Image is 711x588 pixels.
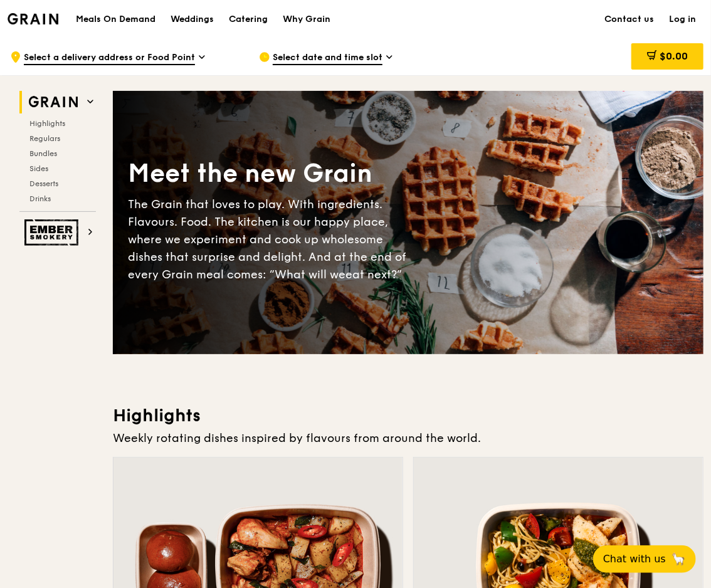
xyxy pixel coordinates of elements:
img: Grain web logo [24,91,82,113]
img: Ember Smokery web logo [24,219,82,246]
span: Drinks [29,194,51,203]
div: Catering [229,1,268,38]
span: Bundles [29,149,57,158]
span: Regulars [29,134,60,143]
div: Weddings [171,1,214,38]
a: Log in [661,1,703,38]
h1: Meals On Demand [76,13,155,26]
h3: Highlights [113,404,703,427]
span: 🦙 [671,552,686,567]
a: Contact us [597,1,661,38]
button: Chat with us🦙 [593,545,696,573]
div: Meet the new Grain [128,157,408,191]
span: $0.00 [660,50,688,62]
a: Weddings [163,1,221,38]
span: Sides [29,164,48,173]
img: Grain [8,13,58,24]
span: Highlights [29,119,65,128]
a: Catering [221,1,275,38]
span: eat next?” [345,268,402,281]
span: Select a delivery address or Food Point [24,51,195,65]
span: Desserts [29,179,58,188]
span: Select date and time slot [273,51,382,65]
span: Chat with us [603,552,666,567]
div: The Grain that loves to play. With ingredients. Flavours. Food. The kitchen is our happy place, w... [128,196,408,283]
a: Why Grain [275,1,338,38]
div: Weekly rotating dishes inspired by flavours from around the world. [113,429,703,447]
div: Why Grain [283,1,330,38]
